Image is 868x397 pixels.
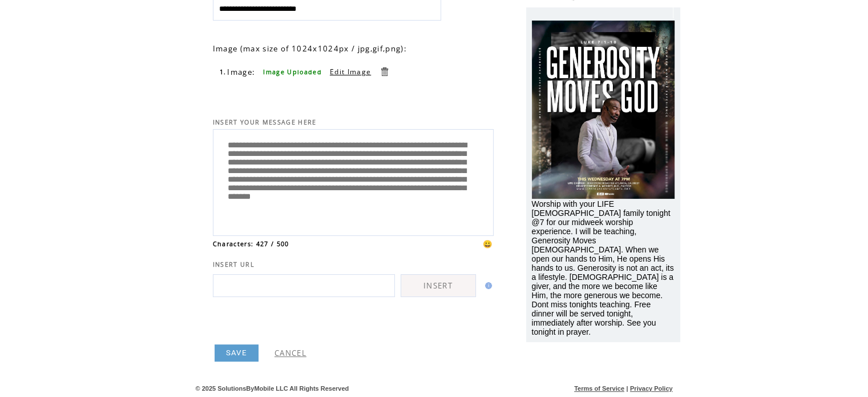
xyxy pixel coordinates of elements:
span: | [626,385,628,392]
a: Edit Image [330,67,371,77]
span: Worship with your LIFE [DEMOGRAPHIC_DATA] family tonight @7 for our midweek worship experience. I... [532,199,674,336]
a: INSERT [401,274,476,297]
span: INSERT URL [213,260,255,268]
a: CANCEL [274,348,306,358]
span: Image Uploaded [263,68,322,76]
span: Characters: 427 / 500 [213,240,289,248]
a: Terms of Service [574,385,624,392]
img: help.gif [482,282,492,289]
span: INSERT YOUR MESSAGE HERE [213,118,317,126]
a: Delete this item [379,66,390,77]
span: Image (max size of 1024x1024px / jpg,gif,png): [213,43,407,54]
span: 😀 [483,239,493,249]
a: Privacy Policy [630,385,673,392]
a: SAVE [215,344,259,362]
span: © 2025 SolutionsByMobile LLC All Rights Reserved [196,385,349,392]
span: Image: [227,67,255,77]
span: 1. [220,68,227,76]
